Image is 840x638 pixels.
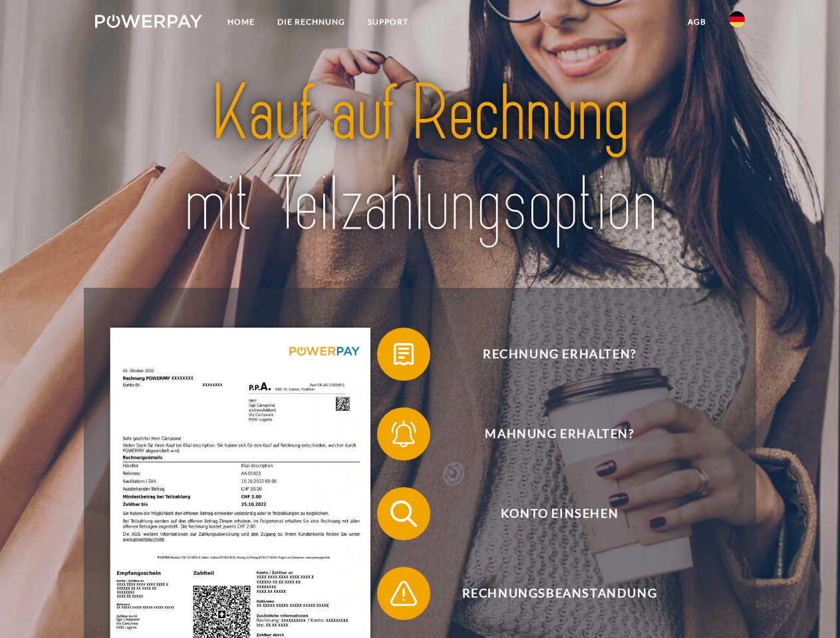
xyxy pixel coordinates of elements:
a: DIE RECHNUNG [266,10,356,34]
img: qb_bell.svg [387,417,420,451]
button: Konto einsehen [377,487,723,540]
button: Rechnung erhalten? [377,328,723,381]
img: qb_search.svg [387,497,420,530]
img: qb_bill.svg [387,338,420,371]
span: Rechnungsbeanstandung [396,567,722,620]
span: Konto einsehen [396,487,722,540]
a: agb [676,10,718,34]
img: qb_warning.svg [387,577,420,610]
span: Mahnung erhalten? [396,407,722,461]
img: de [729,11,745,27]
img: title-powerpay_de.svg [127,64,713,255]
a: SUPPORT [356,10,420,34]
button: Mahnung erhalten? [377,407,723,461]
img: logo-powerpay-white.svg [95,15,202,28]
button: Rechnungsbeanstandung [377,567,723,620]
span: Rechnung erhalten? [396,328,722,381]
a: Home [216,10,266,34]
